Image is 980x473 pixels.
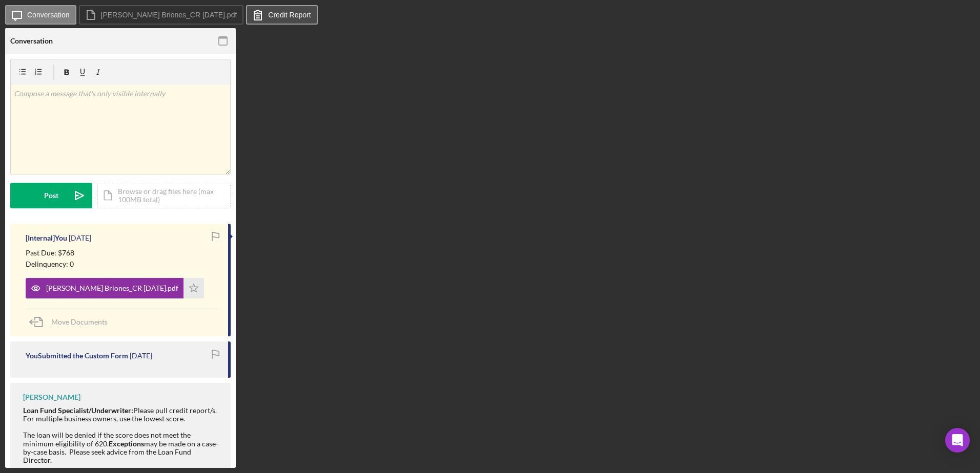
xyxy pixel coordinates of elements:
span: Move Documents [51,317,108,326]
div: [PERSON_NAME] [23,393,80,401]
strong: Exceptions [109,439,144,448]
div: Post [44,183,58,208]
div: [PERSON_NAME] Briones_CR [DATE].pdf [46,284,178,292]
button: Post [10,183,92,208]
label: [PERSON_NAME] Briones_CR [DATE].pdf [101,11,237,19]
button: [PERSON_NAME] Briones_CR [DATE].pdf [79,5,244,25]
label: Conversation [27,11,70,19]
label: Credit Report [268,11,311,19]
div: [Internal] You [26,234,67,242]
div: Conversation [10,37,53,45]
div: Open Intercom Messenger [945,428,970,453]
button: [PERSON_NAME] Briones_CR [DATE].pdf [26,278,204,298]
button: Move Documents [26,309,118,335]
div: You Submitted the Custom Form [26,352,128,360]
p: Past Due: $768 [26,247,74,259]
time: 2025-10-03 21:25 [130,352,152,360]
time: 2025-10-04 00:57 [69,234,91,242]
strong: Loan Fund Specialist/Underwriter: [23,406,133,415]
button: Conversation [5,5,76,25]
button: Credit Report [246,5,317,25]
p: Delinquency: 0 [26,259,74,270]
div: Please pull credit report/s. For multiple business owners, use the lowest score. [23,406,220,423]
div: The loan will be denied if the score does not meet the minimum eligibility of 620. may be made on... [23,431,220,464]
